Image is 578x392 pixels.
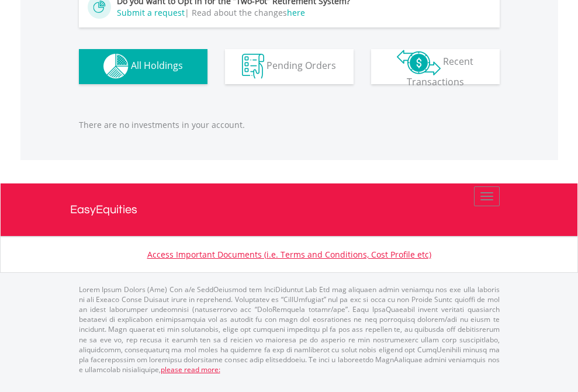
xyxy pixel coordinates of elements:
button: Pending Orders [225,49,354,84]
img: transactions-zar-wht.png [397,50,441,75]
a: Submit a request [117,7,185,18]
a: Access Important Documents (i.e. Terms and Conditions, Cost Profile etc) [147,249,431,260]
img: pending_instructions-wht.png [242,54,264,79]
a: EasyEquities [70,183,508,236]
img: holdings-wht.png [103,54,129,79]
a: please read more: [161,365,220,374]
div: | Read about the changes [88,7,491,19]
a: here [287,7,305,18]
span: Pending Orders [266,59,336,72]
span: Recent Transactions [407,55,474,88]
button: All Holdings [79,49,207,84]
span: All Holdings [131,59,183,72]
button: Recent Transactions [371,49,500,84]
p: There are no investments in your account. [79,119,500,131]
p: Lorem Ipsum Dolors (Ame) Con a/e SeddOeiusmod tem InciDiduntut Lab Etd mag aliquaen admin veniamq... [79,285,500,374]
